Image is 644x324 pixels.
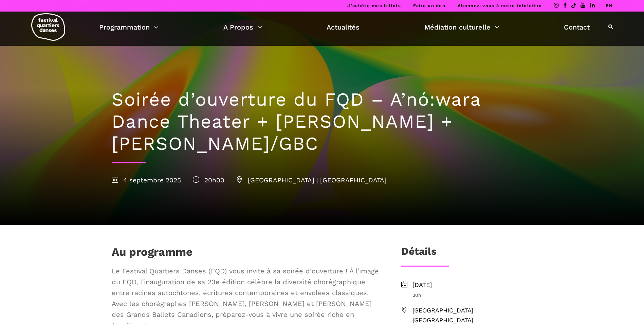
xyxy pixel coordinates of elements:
[606,3,613,8] a: EN
[412,280,533,290] span: [DATE]
[99,21,159,33] a: Programmation
[424,21,499,33] a: Médiation culturelle
[112,176,181,184] span: 4 septembre 2025
[458,3,542,8] a: Abonnez-vous à notre infolettre
[412,291,533,299] span: 20h
[347,3,401,8] a: J’achète mes billets
[564,21,590,33] a: Contact
[236,176,387,184] span: [GEOGRAPHIC_DATA] | [GEOGRAPHIC_DATA]
[193,176,224,184] span: 20h00
[112,245,192,262] h1: Au programme
[413,3,445,8] a: Faire un don
[31,13,65,41] img: logo-fqd-med
[327,21,360,33] a: Actualités
[223,21,262,33] a: A Propos
[112,89,533,155] h1: Soirée d’ouverture du FQD – A’nó:wara Dance Theater + [PERSON_NAME] + [PERSON_NAME]/GBC
[401,245,437,262] h3: Détails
